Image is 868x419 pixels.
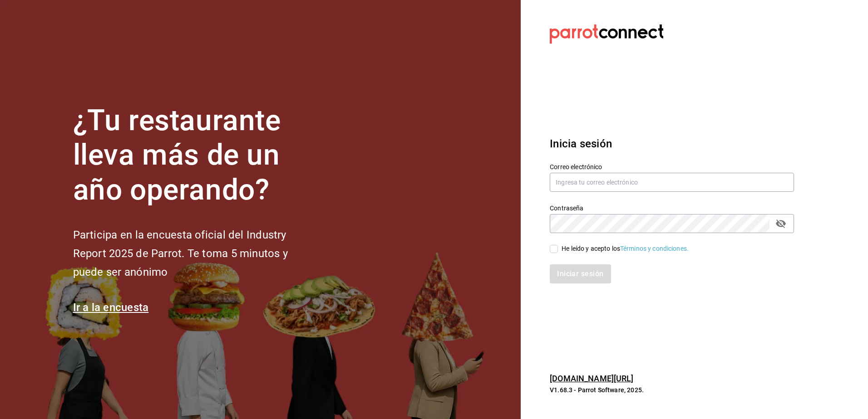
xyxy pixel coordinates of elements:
a: Ir a la encuesta [73,301,149,314]
label: Correo electrónico [550,163,794,170]
a: [DOMAIN_NAME][URL] [550,374,633,383]
div: He leído y acepto los [562,244,689,253]
p: V1.68.3 - Parrot Software, 2025. [550,385,794,395]
button: passwordField [773,216,789,231]
label: Contraseña [550,205,794,211]
a: Términos y condiciones. [620,245,689,252]
input: Ingresa tu correo electrónico [550,173,794,192]
h1: ¿Tu restaurante lleva más de un año operando? [73,103,318,208]
h2: Participa en la encuesta oficial del Industry Report 2025 de Parrot. Te toma 5 minutos y puede se... [73,226,318,281]
h3: Inicia sesión [550,136,794,152]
